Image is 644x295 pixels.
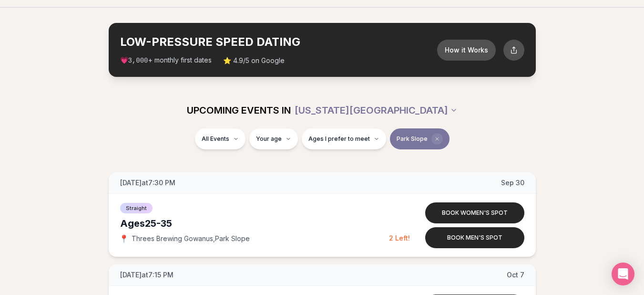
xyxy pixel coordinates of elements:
span: ⭐ 4.9/5 on Google [223,56,285,65]
span: Your age [256,135,282,143]
h2: LOW-PRESSURE SPEED DATING [120,34,437,50]
span: 💗 + monthly first dates [120,55,212,65]
button: Ages I prefer to meet [302,128,386,149]
span: 2 Left! [389,234,410,242]
button: How it Works [437,40,496,61]
span: UPCOMING EVENTS IN [187,104,291,117]
span: [DATE] at 7:15 PM [120,270,174,280]
div: Ages 25-35 [120,217,389,230]
span: [DATE] at 7:30 PM [120,178,175,188]
span: 3,000 [128,57,148,64]
span: Ages I prefer to meet [308,135,370,143]
span: Clear borough filter [431,133,443,145]
button: All Events [195,128,245,149]
span: Straight [120,203,153,213]
span: Threes Brewing Gowanus , Park Slope [132,234,250,243]
button: Park SlopeClear borough filter [390,128,450,149]
button: Book women's spot [425,202,524,223]
button: Your age [249,128,298,149]
span: All Events [202,135,229,143]
span: Oct 7 [507,270,524,280]
button: Book men's spot [425,227,524,248]
button: [US_STATE][GEOGRAPHIC_DATA] [295,100,458,121]
span: Sep 30 [501,178,524,188]
span: 📍 [120,235,128,242]
span: Park Slope [397,135,428,143]
div: Open Intercom Messenger [612,263,634,285]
